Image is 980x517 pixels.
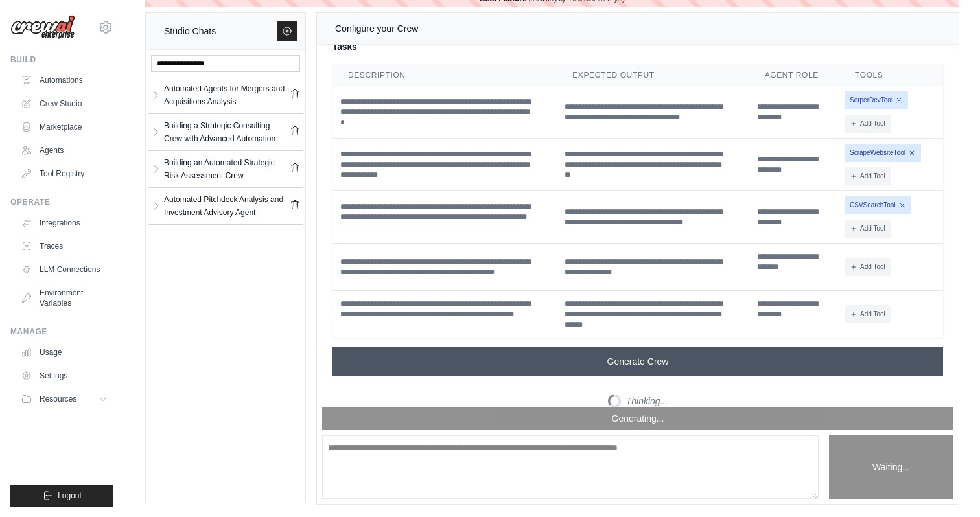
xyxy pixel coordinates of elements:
[557,65,749,86] th: Expected Output
[845,305,891,323] button: Add Tool
[161,82,290,108] a: Automated Agents for Mergers and Acquisitions Analysis
[749,65,839,86] th: Agent Role
[16,365,113,386] a: Settings
[332,347,943,376] button: Generate Crew
[164,82,290,108] div: Automated Agents for Mergers and Acquisitions Analysis
[161,156,290,182] a: Building an Automated Strategic Risk Assessment Crew
[322,407,953,430] button: Generating...
[829,435,953,499] button: Waiting...
[10,15,75,40] img: Logo
[164,23,216,39] div: Studio Chats
[16,259,113,280] a: LLM Connections
[10,327,113,337] div: Manage
[16,140,113,161] a: Agents
[40,394,76,404] span: Resources
[332,39,943,54] h4: Tasks
[16,117,113,137] a: Marketplace
[607,355,669,368] span: Generate Crew
[16,282,113,314] a: Environment Variables
[845,144,921,162] span: ScrapeWebsiteTool
[16,389,113,409] button: Resources
[16,342,113,363] a: Usage
[845,91,908,109] span: SerperDevTool
[845,167,891,185] button: Add Tool
[164,119,290,145] div: Building a Strategic Consulting Crew with Advanced Automation
[16,163,113,184] a: Tool Registry
[332,65,557,86] th: Description
[845,220,891,238] button: Add Tool
[16,93,113,114] a: Crew Studio
[839,65,943,86] th: Tools
[10,197,113,207] div: Operate
[626,395,668,408] span: Thinking...
[16,213,113,233] a: Integrations
[845,196,911,214] span: CSVSearchTool
[161,119,290,145] a: Building a Strategic Consulting Crew with Advanced Automation
[164,156,290,182] div: Building an Automated Strategic Risk Assessment Crew
[16,236,113,257] a: Traces
[845,258,891,276] button: Add Tool
[16,70,113,91] a: Automations
[335,21,418,36] div: Configure your Crew
[845,115,891,133] button: Add Tool
[10,54,113,65] div: Build
[161,193,290,219] a: Automated Pitchdeck Analysis and Investment Advisory Agent
[58,490,82,501] span: Logout
[164,193,290,219] div: Automated Pitchdeck Analysis and Investment Advisory Agent
[10,485,113,507] button: Logout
